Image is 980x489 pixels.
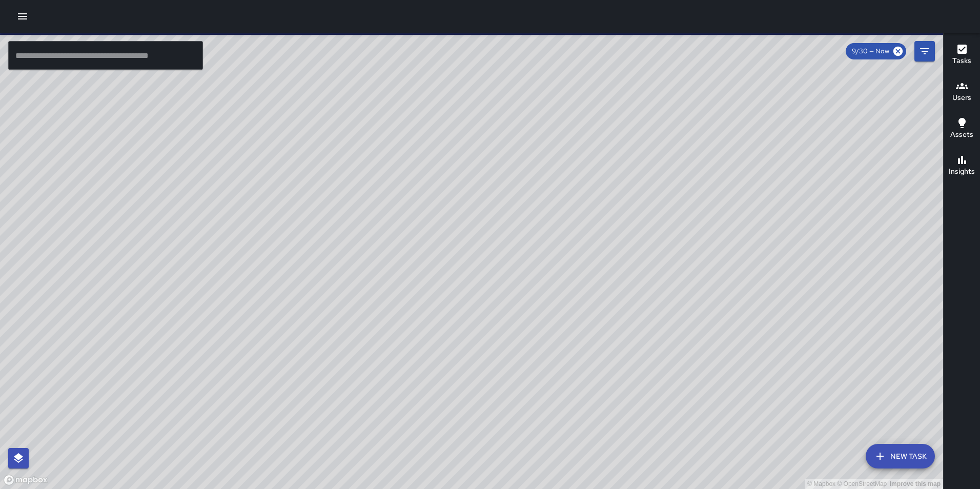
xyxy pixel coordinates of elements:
h6: Insights [949,166,975,177]
button: Assets [944,111,980,148]
div: 9/30 — Now [846,43,906,59]
button: Users [944,74,980,111]
button: New Task [866,444,935,468]
h6: Users [952,92,971,104]
button: Filters [914,41,935,62]
button: Insights [944,148,980,185]
span: 9/30 — Now [846,46,895,56]
button: Tasks [944,37,980,74]
h6: Tasks [952,55,971,67]
h6: Assets [950,129,973,140]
